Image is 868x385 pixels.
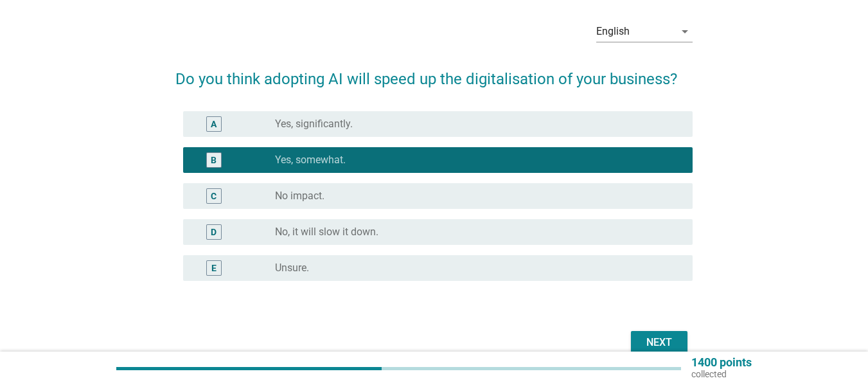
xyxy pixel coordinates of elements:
[691,357,752,368] p: 1400 points
[275,190,324,202] label: No impact.
[211,262,217,275] div: E
[631,331,687,354] button: Next
[275,262,309,274] label: Unsure.
[211,118,217,131] div: A
[677,24,693,39] i: arrow_drop_down
[275,226,378,238] label: No, it will slow it down.
[275,118,353,130] label: Yes, significantly.
[211,226,217,239] div: D
[211,154,217,167] div: B
[275,154,346,166] label: Yes, somewhat.
[175,55,693,91] h2: Do you think adopting AI will speed up the digitalisation of your business?
[596,26,630,37] div: English
[691,368,752,380] p: collected
[641,335,677,350] div: Next
[211,190,217,203] div: C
